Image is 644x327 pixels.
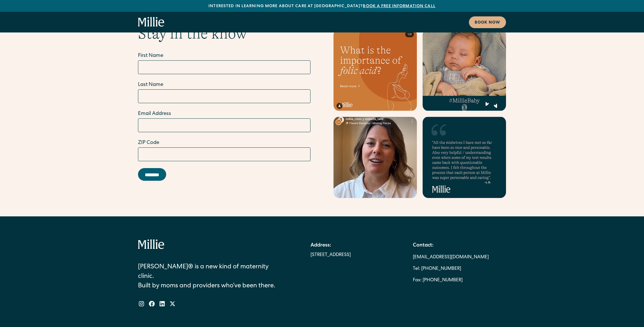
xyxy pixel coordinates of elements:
form: Email Form [138,52,310,181]
a: [EMAIL_ADDRESS][DOMAIN_NAME] [413,252,489,263]
div: Book now [475,20,500,26]
h2: Stay in the know [138,25,310,43]
a: Book a free information call [363,4,435,8]
a: [PHONE_NUMBER] [423,275,463,286]
a: [STREET_ADDRESS] [310,252,351,259]
a: home [138,17,164,27]
label: Email Address [138,110,310,118]
a: Book now [469,16,506,28]
label: Last Name [138,81,310,89]
div: Tel: [413,263,420,275]
strong: Address: [310,243,331,248]
label: First Name [138,52,310,60]
label: ZIP Code [138,139,310,147]
div: [PERSON_NAME]® is a new kind of maternity clinic. Built by moms and providers who’ve been there. [138,263,285,291]
a: [PHONE_NUMBER] [421,263,461,275]
strong: Contact: [413,243,434,248]
div: Fax: [413,275,421,286]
